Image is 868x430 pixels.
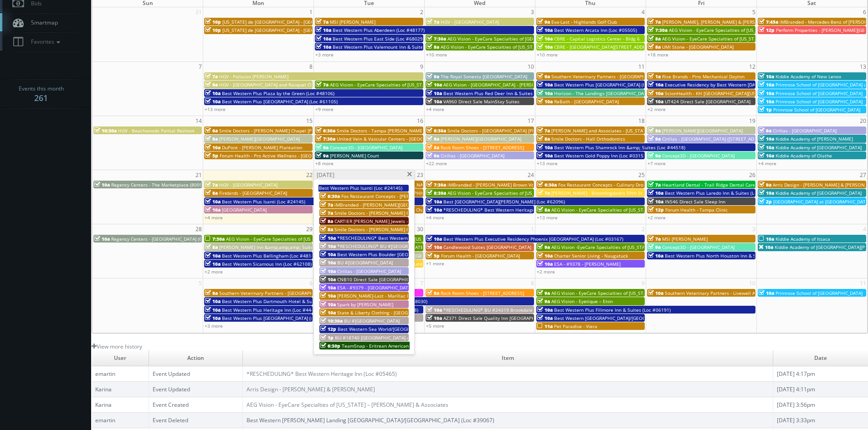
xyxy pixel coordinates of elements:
[554,307,671,313] span: Best Western Plus Fillmore Inn & Suites (Loc #06191)
[426,73,439,80] span: 9a
[648,73,661,80] span: 1a
[443,244,577,250] span: Candlewood Suites [GEOGRAPHIC_DATA] [GEOGRAPHIC_DATA]
[205,190,218,196] span: 8a
[316,19,329,25] span: 7a
[759,198,772,205] span: 2p
[537,307,553,313] span: 10a
[662,152,734,159] span: Concept3D - [GEOGRAPHIC_DATA]
[648,190,663,196] span: 10a
[759,182,771,188] span: 9a
[647,106,666,112] a: +2 more
[554,261,621,267] span: ESA - #9378 - [PERSON_NAME]
[335,334,412,341] span: BU #18740 [GEOGRAPHIC_DATA] AL
[648,290,663,296] span: 10a
[320,226,333,233] span: 8a
[554,315,706,321] span: Best Western [GEOGRAPHIC_DATA]/[GEOGRAPHIC_DATA] (Loc #05785)
[205,182,218,188] span: 7a
[205,244,218,250] span: 8a
[337,309,484,316] span: State & Liberty Clothing - [GEOGRAPHIC_DATA] [GEOGRAPHIC_DATA]
[316,27,331,33] span: 10a
[205,152,218,159] span: 5p
[316,152,329,159] span: 9a
[337,235,464,241] span: *RESCHEDULING* Best Western Tradewinds (Loc #05429)
[222,19,348,25] span: [US_STATE] de [GEOGRAPHIC_DATA] - [GEOGRAPHIC_DATA]
[759,190,774,196] span: 10a
[219,190,287,196] span: Firebirds - [GEOGRAPHIC_DATA]
[554,98,619,105] span: ReBath - [GEOGRAPHIC_DATA]
[443,207,573,213] span: *RESCHEDULING* Best Western Heritage Inn (Loc #05465)
[426,81,442,88] span: 10a
[537,253,553,259] span: 10a
[426,106,444,112] a: +4 more
[662,182,755,188] span: Heartland Dental - Trail Ridge Dental Care
[315,160,334,167] a: +8 more
[92,343,142,350] a: View more history
[426,152,439,159] span: 9a
[647,51,668,58] a: +18 more
[759,90,774,96] span: 10a
[665,90,772,96] span: ScionHealth - KH [GEOGRAPHIC_DATA][US_STATE]
[205,261,221,267] span: 10a
[426,98,442,105] span: 10a
[111,182,206,188] span: Regency Centers - The Marketplace (80099)
[320,293,336,299] span: 10a
[648,27,668,33] span: 7:30a
[426,136,439,142] span: 8a
[26,19,58,26] span: Smartmap
[320,259,336,266] span: 10a
[759,106,772,113] span: 1p
[537,51,558,58] a: +10 more
[320,284,336,291] span: 10a
[337,243,472,249] span: *RESCHEDULUNG* BU #[GEOGRAPHIC_DATA][PERSON_NAME]
[537,323,553,329] span: 11a
[426,44,439,50] span: 8a
[222,261,312,267] span: Best Western Sicamous Inn (Loc #62108)
[426,144,439,151] span: 8a
[426,244,442,250] span: 10a
[205,198,221,205] span: 10a
[222,27,348,33] span: [US_STATE] de [GEOGRAPHIC_DATA] - [GEOGRAPHIC_DATA]
[344,318,400,324] span: BU #[GEOGRAPHIC_DATA]
[551,290,714,296] span: AEG Vision - EyeCare Specialties of [US_STATE] – [PERSON_NAME] Eye Care
[341,193,500,199] span: Fox Restaurant Concepts - [PERSON_NAME] Cocina - [GEOGRAPHIC_DATA]
[447,127,594,134] span: Smile Doctors - [GEOGRAPHIC_DATA] [PERSON_NAME] Orthodontics
[426,253,440,259] span: 5p
[759,19,778,25] span: 7:45a
[26,38,62,46] span: Favorites
[759,27,775,33] span: 12p
[205,98,221,105] span: 10a
[426,35,446,42] span: 7:30a
[447,35,642,42] span: AEG Vision - EyeCare Specialties of [GEOGRAPHIC_DATA][US_STATE] - [GEOGRAPHIC_DATA]
[551,127,694,134] span: [PERSON_NAME] and Associates - [US_STATE][GEOGRAPHIC_DATA]
[662,127,743,134] span: [PERSON_NAME][GEOGRAPHIC_DATA]
[776,90,863,96] span: Primrose School of [GEOGRAPHIC_DATA]
[648,244,661,250] span: 9a
[330,144,402,151] span: Concept3D - [GEOGRAPHIC_DATA]
[537,268,555,275] a: +2 more
[337,276,479,283] span: CNB10 Direct Sale [GEOGRAPHIC_DATA], Ascend Hotel Collection
[426,214,444,221] a: +4 more
[537,35,553,42] span: 10a
[648,127,661,134] span: 8a
[330,152,379,159] span: [PERSON_NAME] Court
[205,73,218,80] span: 7a
[205,144,221,151] span: 10a
[222,144,302,151] span: DuPont - [PERSON_NAME] Plantation
[554,44,700,50] span: CBRE - [GEOGRAPHIC_DATA][STREET_ADDRESS][GEOGRAPHIC_DATA]
[441,136,521,142] span: [PERSON_NAME][GEOGRAPHIC_DATA]
[316,127,335,134] span: 6:30a
[222,298,350,304] span: Best Western Plus Dartmouth Hotel & Suites (Loc #65013)
[320,309,336,316] span: 10a
[443,81,600,88] span: AEG Vision - [GEOGRAPHIC_DATA] - [PERSON_NAME][GEOGRAPHIC_DATA]
[776,98,863,105] span: Primrose School of [GEOGRAPHIC_DATA]
[537,136,550,142] span: 8a
[537,90,553,96] span: 10a
[441,44,595,50] span: AEG Vision - EyeCare Specialties of [US_STATE] - In Focus Vision Center
[537,19,550,25] span: 9a
[443,90,562,96] span: Best Western Plus Red Deer Inn & Suites (Loc #61062)
[648,152,661,159] span: 9a
[773,106,860,113] span: Primrose School of [GEOGRAPHIC_DATA]
[648,136,661,142] span: 9a
[316,81,329,88] span: 7a
[333,44,455,50] span: Best Western Plus Valemount Inn & Suites (Loc #62120)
